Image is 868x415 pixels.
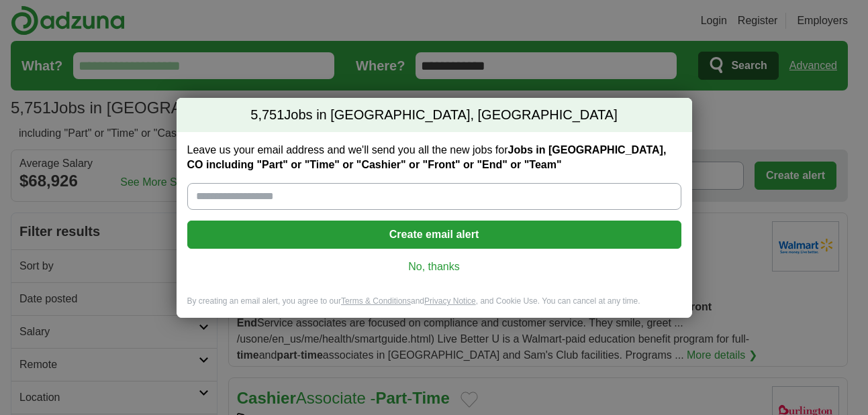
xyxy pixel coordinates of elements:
[198,259,671,274] a: No, thanks
[177,296,692,318] div: By creating an email alert, you agree to our and , and Cookie Use. You can cancel at any time.
[250,106,284,125] span: 5,751
[177,98,692,133] h2: Jobs in [GEOGRAPHIC_DATA], [GEOGRAPHIC_DATA]
[341,296,411,306] a: Terms & Conditions
[424,296,476,306] a: Privacy Notice
[187,221,681,249] button: Create email alert
[187,143,681,172] label: Leave us your email address and we'll send you all the new jobs for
